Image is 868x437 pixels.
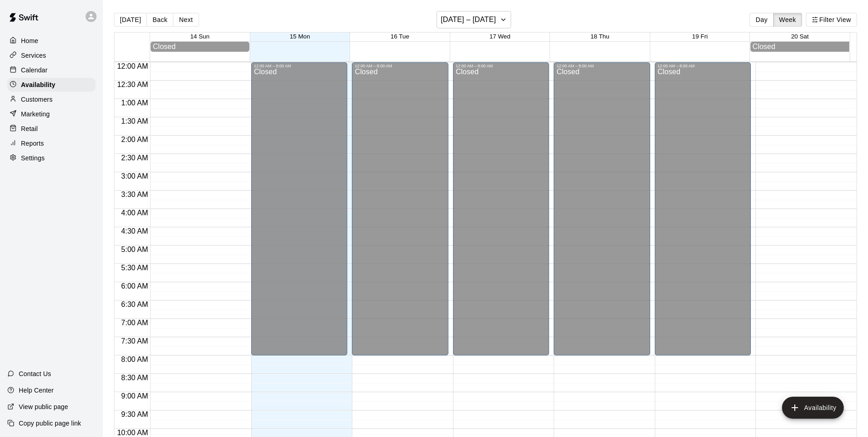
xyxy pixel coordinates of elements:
div: Closed [355,68,446,359]
a: Calendar [7,63,96,77]
p: Home [21,36,38,45]
button: 16 Tue [391,33,410,40]
p: Copy public page link [19,419,81,428]
a: Customers [7,93,96,106]
p: Retail [21,124,38,133]
div: 12:00 AM – 8:00 AM [355,64,446,68]
div: 12:00 AM – 8:00 AM [556,64,647,68]
button: 17 Wed [490,33,511,40]
div: Closed [153,43,247,51]
p: Settings [21,153,45,163]
a: Marketing [7,107,96,121]
p: Customers [21,95,53,104]
button: 14 Sun [190,33,210,40]
div: 12:00 AM – 8:00 AM [254,64,345,68]
div: Closed [456,68,547,359]
span: 1:30 AM [119,117,151,125]
span: 8:30 AM [119,374,151,382]
button: Back [146,13,173,27]
div: 12:00 AM – 8:00 AM [658,64,749,68]
button: [DATE] [114,13,147,27]
div: 12:00 AM – 8:00 AM: Closed [352,62,448,355]
span: 4:30 AM [119,227,151,235]
div: 12:00 AM – 8:00 AM: Closed [655,62,751,355]
button: [DATE] – [DATE] [437,11,511,28]
span: 7:00 AM [119,319,151,327]
span: 3:00 AM [119,172,151,180]
span: 6:30 AM [119,300,151,308]
a: Availability [7,78,96,92]
div: 12:00 AM – 8:00 AM [456,64,547,68]
button: Filter View [806,13,857,27]
div: 12:00 AM – 8:00 AM: Closed [251,62,348,355]
p: Calendar [21,66,48,75]
div: Closed [658,68,749,359]
span: 5:30 AM [119,264,151,272]
p: Availability [21,80,55,89]
h6: [DATE] – [DATE] [441,13,496,26]
a: Settings [7,151,96,165]
a: Reports [7,137,96,150]
a: Home [7,34,96,48]
div: Closed [753,43,847,51]
p: View public page [19,402,68,411]
span: 2:00 AM [119,136,151,143]
span: 6:00 AM [119,282,151,290]
p: Contact Us [19,369,51,378]
span: 9:00 AM [119,392,151,400]
span: 12:00 AM [115,62,151,70]
span: 9:30 AM [119,410,151,418]
span: 3:30 AM [119,191,151,198]
span: 1:00 AM [119,99,151,107]
span: 4:00 AM [119,209,151,217]
span: 2:30 AM [119,154,151,162]
span: 12:30 AM [115,81,151,88]
span: 8:00 AM [119,355,151,363]
button: Week [773,13,802,27]
button: 15 Mon [290,33,310,40]
p: Help Center [19,386,54,395]
div: 12:00 AM – 8:00 AM: Closed [453,62,550,355]
button: 19 Fri [692,33,708,40]
button: 18 Thu [590,33,609,40]
div: 12:00 AM – 8:00 AM: Closed [554,62,650,355]
button: add [782,397,844,419]
span: 7:30 AM [119,337,151,345]
button: 20 Sat [791,33,809,40]
span: 5:00 AM [119,246,151,253]
p: Services [21,51,46,60]
div: Closed [254,68,345,359]
a: Retail [7,122,96,136]
p: Marketing [21,109,50,119]
span: 10:00 AM [115,429,151,437]
button: Day [749,13,773,27]
button: Next [173,13,199,27]
div: Closed [556,68,647,359]
a: Services [7,49,96,62]
p: Reports [21,139,44,148]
